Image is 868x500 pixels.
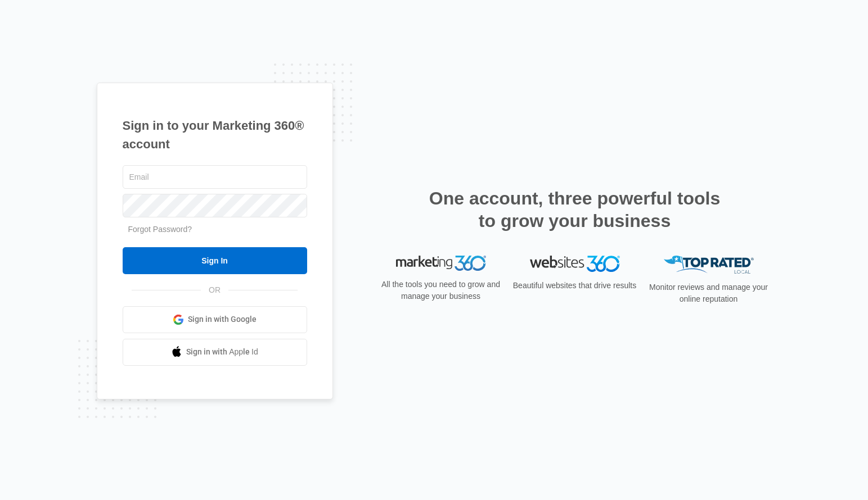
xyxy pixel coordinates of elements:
[426,187,724,232] h2: One account, three powerful tools to grow your business
[123,339,307,366] a: Sign in with Apple Id
[123,116,307,153] h1: Sign in to your Marketing 360® account
[378,279,504,302] p: All the tools you need to grow and manage your business
[123,165,307,189] input: Email
[396,256,486,271] img: Marketing 360
[123,306,307,333] a: Sign in with Google
[123,247,307,274] input: Sign In
[646,281,772,305] p: Monitor reviews and manage your online reputation
[664,256,754,274] img: Top Rated Local
[201,284,228,296] span: OR
[186,346,258,358] span: Sign in with Apple Id
[188,313,257,325] span: Sign in with Google
[128,225,192,234] a: Forgot Password?
[512,280,638,292] p: Beautiful websites that drive results
[530,256,620,272] img: Websites 360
